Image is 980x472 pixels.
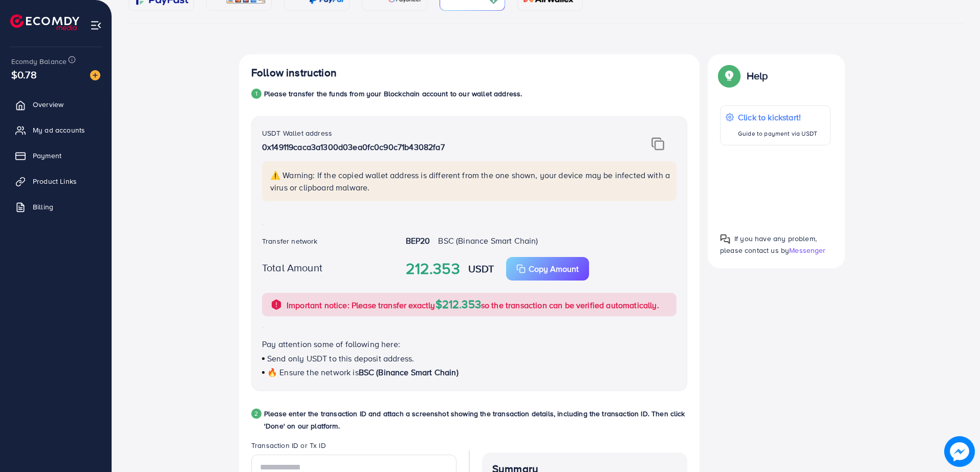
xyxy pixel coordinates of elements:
div: 1 [251,89,262,99]
span: Ecomdy Balance [11,56,67,67]
label: USDT Wallet address [262,128,332,138]
span: My ad accounts [33,125,85,135]
img: Popup guide [720,234,730,244]
span: 🔥 Ensure the network is [267,367,359,378]
span: Product Links [33,176,77,186]
img: image [90,70,100,80]
p: Important notice: Please transfer exactly so the transaction can be verified automatically. [287,298,659,311]
p: Pay attention some of following here: [262,338,677,350]
strong: USDT [468,261,494,276]
img: alert [270,298,282,311]
p: ⚠️ Warning: If the copied wallet address is different from the one shown, your device may be infe... [270,169,670,194]
span: $212.353 [435,296,481,312]
strong: BEP20 [406,235,430,246]
img: menu [90,19,102,31]
span: Payment [33,151,61,161]
span: If you have any problem, please contact us by [720,233,817,255]
span: Overview [33,99,63,110]
p: Help [747,70,768,82]
img: img [651,137,664,151]
p: Click to kickstart! [738,111,817,123]
span: BSC (Binance Smart Chain) [359,367,459,378]
a: Payment [8,145,104,166]
a: Product Links [8,171,104,191]
button: Copy Amount [506,257,589,281]
a: Billing [8,197,104,217]
p: Send only USDT to this deposit address. [262,352,677,364]
p: Copy Amount [529,263,579,275]
span: Billing [33,202,53,212]
a: My ad accounts [8,120,104,140]
p: 0x149119caca3a1300d03ea0fc0c90c71b43082fa7 [262,141,605,153]
p: Guide to payment via USDT [738,127,817,140]
span: BSC (Binance Smart Chain) [438,235,538,246]
p: Please enter the transaction ID and attach a screenshot showing the transaction details, includin... [264,407,687,432]
label: Total Amount [262,260,322,275]
legend: Transaction ID or Tx ID [251,440,456,455]
img: image [944,436,975,467]
strong: 212.353 [406,258,460,280]
span: $0.78 [11,67,37,82]
a: Overview [8,94,104,115]
img: Popup guide [720,67,738,85]
p: Please transfer the funds from your Blockchain account to our wallet address. [264,88,522,100]
h4: Follow instruction [251,67,337,79]
img: logo [10,14,79,30]
span: Messenger [789,245,825,255]
label: Transfer network [262,236,318,246]
div: 2 [251,409,262,419]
